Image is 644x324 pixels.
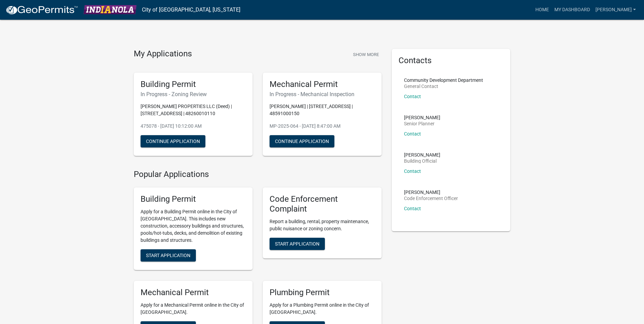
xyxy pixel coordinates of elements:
[270,238,325,250] button: Start Application
[275,241,319,246] span: Start Application
[141,208,246,244] p: Apply for a Building Permit online in the City of [GEOGRAPHIC_DATA]. This includes new constructi...
[270,302,375,316] p: Apply for a Plumbing Permit online in the City of [GEOGRAPHIC_DATA].
[134,49,192,59] h4: My Applications
[270,135,334,147] button: Continue Application
[404,196,458,201] p: Code Enforcement Officer
[270,288,375,298] h5: Plumbing Permit
[141,288,246,298] h5: Mechanical Permit
[404,131,421,137] a: Contact
[141,103,246,117] p: [PERSON_NAME] PROPERTIES LLC (Deed) | [STREET_ADDRESS] | 48260010110
[404,94,421,99] a: Contact
[141,194,246,204] h5: Building Permit
[404,84,483,89] p: General Contact
[404,159,440,163] p: Building Official
[141,123,246,130] p: 475078 - [DATE] 10:12:00 AM
[141,79,246,89] h5: Building Permit
[146,253,190,258] span: Start Application
[270,123,375,130] p: MP-2025-064 - [DATE] 8:47:00 AM
[270,194,375,214] h5: Code Enforcement Complaint
[84,5,136,14] img: City of Indianola, Iowa
[404,78,483,83] p: Community Development Department
[141,91,246,97] h6: In Progress - Zoning Review
[142,4,240,16] a: City of [GEOGRAPHIC_DATA], [US_STATE]
[270,91,375,97] h6: In Progress - Mechanical Inspection
[593,3,639,16] a: [PERSON_NAME]
[533,3,552,16] a: Home
[404,190,458,195] p: [PERSON_NAME]
[404,121,440,126] p: Senior Planner
[552,3,593,16] a: My Dashboard
[270,103,375,117] p: [PERSON_NAME] | [STREET_ADDRESS] | 48591000150
[141,302,246,316] p: Apply for a Mechanical Permit online in the City of [GEOGRAPHIC_DATA].
[404,115,440,120] p: [PERSON_NAME]
[270,218,375,232] p: Report a building, rental, property maintenance, public nuisance or zoning concern.
[399,56,504,66] h5: Contacts
[141,249,196,262] button: Start Application
[134,169,382,179] h4: Popular Applications
[404,206,421,211] a: Contact
[350,49,382,60] button: Show More
[404,168,421,174] a: Contact
[141,135,205,147] button: Continue Application
[404,152,440,157] p: [PERSON_NAME]
[270,79,375,89] h5: Mechanical Permit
